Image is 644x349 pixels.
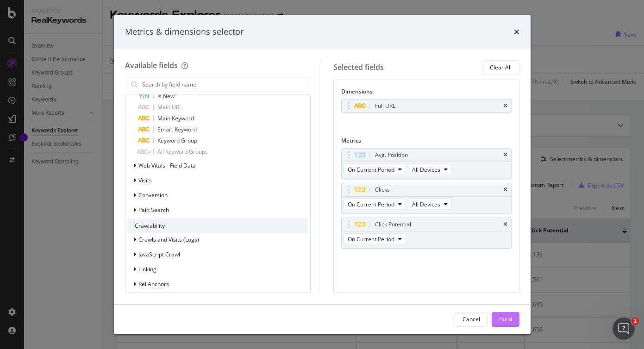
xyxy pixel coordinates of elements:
span: 1 [631,318,639,325]
div: Click PotentialtimesOn Current Period [341,218,512,249]
div: times [503,187,507,193]
button: Clear All [482,60,519,75]
span: All Devices [412,200,440,208]
span: On Current Period [348,235,394,243]
span: Is New [157,92,175,100]
div: Metrics & dimensions selector [125,26,244,38]
div: times [514,26,519,38]
span: All Devices [412,166,440,174]
button: All Devices [408,164,452,175]
div: times [503,103,507,109]
div: times [503,222,507,227]
span: Keyword Group [157,137,197,144]
span: Main URL [157,103,182,111]
span: Conversion [138,191,168,199]
div: Full URL [375,101,395,111]
span: Crawls and Visits (Logs) [138,236,199,243]
div: Click Potential [375,220,411,229]
span: All Keyword Groups [157,148,208,156]
div: Available fields [125,60,178,70]
iframe: Intercom live chat [613,318,635,340]
div: Dimensions [341,87,512,99]
div: Clicks [375,185,390,194]
span: Main Keyword [157,114,194,122]
div: Avg. Position [375,150,408,160]
button: All Devices [408,199,452,210]
span: Smart Keyword [157,125,197,133]
div: Avg. PositiontimesOn Current PeriodAll Devices [341,148,512,179]
input: Search by field name [141,78,309,92]
button: Cancel [455,312,488,327]
button: On Current Period [344,199,406,210]
span: Web Vitals - Field Data [138,162,196,169]
span: Visits [138,176,152,184]
div: times [503,152,507,158]
button: On Current Period [344,164,406,175]
button: Build [492,312,519,327]
div: Selected fields [333,62,384,73]
div: Build [499,315,512,323]
span: On Current Period [348,166,394,174]
div: modal [114,15,531,334]
span: Linking [138,265,156,273]
span: On Current Period [348,200,394,208]
div: Cancel [463,315,480,323]
span: Paid Search [138,206,169,214]
button: On Current Period [344,233,406,244]
span: JavaScript Crawl [138,250,180,258]
div: Crawlability [127,218,309,233]
div: Metrics [341,137,512,148]
div: Clear All [490,63,512,71]
div: Full URLtimes [341,99,512,113]
span: Rel Anchors [138,280,169,288]
div: ClickstimesOn Current PeriodAll Devices [341,183,512,214]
